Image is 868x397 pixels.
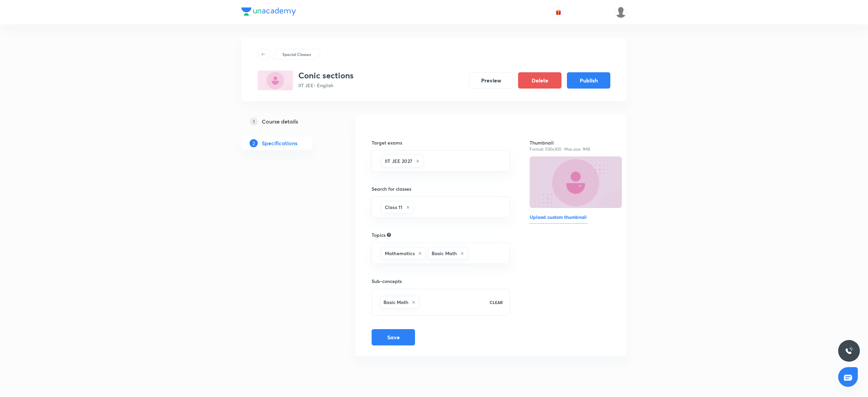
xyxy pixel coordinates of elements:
h6: IIT JEE 2027 [385,157,412,165]
button: Delete [518,72,561,89]
h3: Conic sections [298,71,354,80]
img: Thumbnail [529,156,623,208]
h6: Class 11 [385,204,402,211]
h6: Basic Math [432,250,457,257]
img: ttu [845,347,853,355]
h6: Thumbnail [530,139,610,146]
p: 1 [250,117,258,126]
h6: Target exams [372,139,510,146]
p: IIT JEE • English [298,82,354,89]
h6: Upload custom thumbnail [530,213,588,224]
h6: Topics [372,231,386,239]
h6: Search for classes [372,185,510,192]
p: Format: 500x300 · Max size: 1MB [530,146,610,152]
a: 1Course details [241,115,334,128]
button: Preview [469,72,513,89]
img: avatar [555,9,561,15]
button: Publish [567,72,610,89]
div: Search for topics [387,232,391,238]
p: Special Classes [282,51,311,57]
a: Company Logo [241,7,296,17]
img: B2E86285-D0A2-489C-B6B9-D3FB18D691C6_special_class.png [258,71,293,90]
h6: Sub-concepts [372,278,510,285]
img: Aarati parsewar [615,6,627,18]
h6: Basic Math [383,299,408,306]
button: Save [372,329,415,345]
img: Company Logo [241,7,296,16]
h5: Specifications [262,139,297,147]
button: avatar [553,7,564,18]
button: Open [506,207,507,208]
h5: Course details [262,117,298,126]
button: Open [506,253,507,254]
p: CLEAR [490,299,503,305]
h6: Mathematics [385,250,415,257]
button: Open [506,160,507,162]
p: 2 [250,139,258,147]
